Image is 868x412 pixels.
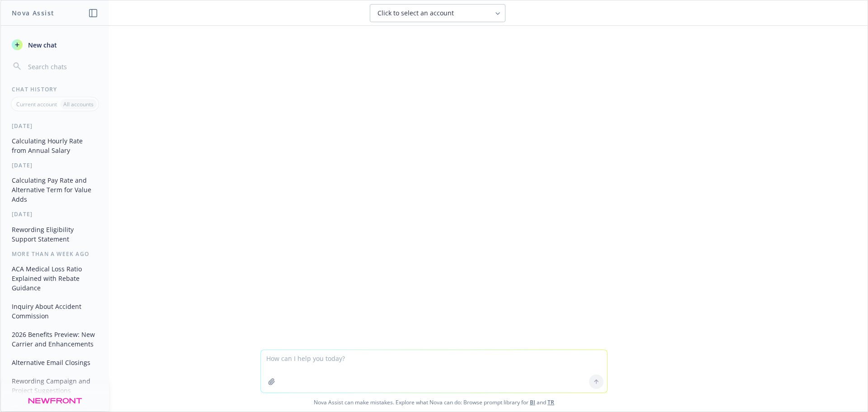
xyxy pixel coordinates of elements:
[8,222,102,246] button: Rewording Eligibility Support Statement
[8,133,102,158] button: Calculating Hourly Rate from Annual Salary
[1,122,109,130] div: [DATE]
[370,4,505,22] button: Click to select an account
[63,100,94,108] p: All accounts
[1,250,109,258] div: More than a week ago
[26,60,98,73] input: Search chats
[8,37,102,53] button: New chat
[1,85,109,93] div: Chat History
[12,8,54,18] h1: Nova Assist
[16,100,57,108] p: Current account
[8,327,102,351] button: 2026 Benefits Preview: New Carrier and Enhancements
[377,9,454,18] span: Click to select an account
[530,398,535,406] a: BI
[8,355,102,370] button: Alternative Email Closings
[1,161,109,169] div: [DATE]
[4,393,864,412] span: Nova Assist can make mistakes. Explore what Nova can do: Browse prompt library for and
[26,40,57,50] span: New chat
[8,374,102,398] button: Rewording Campaign and Project Suggestions
[1,210,109,218] div: [DATE]
[8,299,102,323] button: Inquiry About Accident Commission
[547,398,554,406] a: TR
[8,261,102,295] button: ACA Medical Loss Ratio Explained with Rebate Guidance
[8,173,102,207] button: Calculating Pay Rate and Alternative Term for Value Adds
